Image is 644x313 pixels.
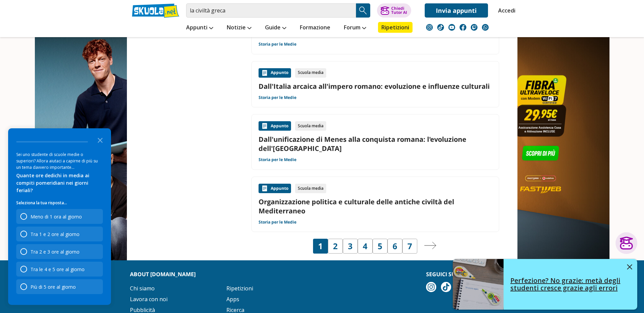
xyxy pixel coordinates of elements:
img: Appunti contenuto [261,123,268,129]
p: Seleziona la tua risposta... [16,200,103,206]
a: Forum [342,22,368,34]
a: Dall'unificazione di Menes alla conquista romana: l'evoluzione dell'[GEOGRAPHIC_DATA] [259,135,492,153]
a: 5 [378,241,382,251]
img: WhatsApp [482,24,489,31]
span: 1 [318,241,323,251]
a: 6 [393,241,397,251]
img: tiktok [437,24,444,31]
div: Appunto [259,68,291,78]
button: ChiediTutor AI [377,3,411,18]
a: Apps [226,295,239,303]
img: Pagina successiva [424,242,436,249]
h4: Perfezione? No grazie: metà degli studenti cresce grazie agli errori [510,277,622,292]
div: Meno di 1 ora al giorno [16,209,103,224]
img: facebook [460,24,466,31]
img: youtube [448,24,455,31]
a: Storia per le Medie [259,157,296,162]
img: instagram [426,282,436,292]
div: Più di 5 ore al giorno [30,284,76,290]
a: 3 [348,241,353,251]
div: Tra 1 e 2 ore al giorno [16,227,103,241]
a: Storia per le Medie [259,42,296,47]
div: Sei uno studente di scuole medie o superiori? Allora aiutaci a capirne di più su un tema davvero ... [16,151,103,171]
strong: Seguici su [426,270,456,278]
a: Perfezione? No grazie: metà degli studenti cresce grazie agli errori [453,259,637,310]
input: Cerca appunti, riassunti o versioni [186,3,356,18]
div: Chiedi Tutor AI [391,6,407,15]
div: Tra 2 e 3 ore al giorno [30,249,80,255]
img: instagram [426,24,433,31]
img: Cerca appunti, riassunti o versioni [358,5,368,16]
div: Scuola media [295,121,326,131]
div: Tra 1 e 2 ore al giorno [30,231,80,237]
a: Appunti [184,22,215,34]
a: 7 [407,241,412,251]
div: Tra le 4 e 5 ore al giorno [30,266,85,272]
a: Dall'Italia arcaica all'impero romano: evoluzione e influenze culturali [259,82,492,91]
div: Survey [8,128,111,305]
div: Meno di 1 ora al giorno [30,213,82,220]
div: Tra le 4 e 5 ore al giorno [16,262,103,277]
img: Appunti contenuto [261,70,268,76]
div: Scuola media [295,68,326,78]
a: Notizie [225,22,253,34]
a: Invia appunti [425,3,488,18]
div: Scuola media [295,184,326,193]
div: Appunto [259,184,291,193]
a: Ripetizioni [226,285,253,292]
div: Quante ore dedichi in media ai compiti pomeridiani nei giorni feriali? [16,172,103,194]
div: Appunto [259,121,291,131]
img: tiktok [441,282,451,292]
nav: Navigazione pagine [251,239,499,254]
img: Appunti contenuto [261,185,268,192]
a: Accedi [498,3,512,18]
img: close [627,264,632,269]
button: Search Button [356,3,370,18]
a: Lavora con noi [130,295,168,303]
div: Più di 5 ore al giorno [16,279,103,294]
a: Ripetizioni [378,22,413,33]
img: twitch [471,24,478,31]
div: Tra 2 e 3 ore al giorno [16,244,103,259]
a: 4 [363,241,368,251]
a: Organizzazione politica e culturale delle antiche civiltà del Mediterraneo [259,197,492,215]
a: Storia per le Medie [259,219,296,225]
a: Storia per le Medie [259,95,296,100]
a: Formazione [298,22,332,34]
a: 2 [333,241,338,251]
strong: About [DOMAIN_NAME] [130,270,196,278]
a: Chi siamo [130,285,155,292]
button: Close the survey [93,133,107,147]
a: Pagina successiva [424,241,436,251]
a: Guide [263,22,288,34]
